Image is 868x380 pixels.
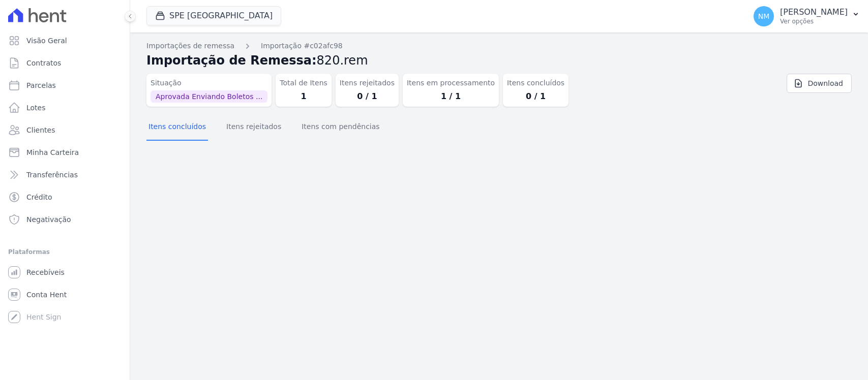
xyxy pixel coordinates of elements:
[407,90,495,103] dd: 1 / 1
[26,267,65,277] span: Recebíveis
[146,51,852,70] h2: Importação de Remessa:
[26,36,67,46] span: Visão Geral
[407,78,495,88] dt: Itens em processamento
[224,114,283,141] button: Itens rejeitados
[4,120,126,140] a: Clientes
[4,98,126,118] a: Lotes
[4,53,126,73] a: Contratos
[26,170,78,180] span: Transferências
[745,2,868,30] button: NM [PERSON_NAME] Ver opções
[146,6,281,25] button: SPE [GEOGRAPHIC_DATA]
[151,90,267,103] span: Aprovada Enviando Boletos ...
[300,114,381,141] button: Itens com pendências
[146,41,234,51] a: Importações de remessa
[4,165,126,185] a: Transferências
[780,17,848,25] p: Ver opções
[146,41,852,51] nav: Breadcrumb
[758,13,770,20] span: NM
[261,41,343,51] a: Importação #c02afc98
[10,345,35,370] iframe: Intercom live chat
[4,187,126,207] a: Crédito
[507,78,564,88] dt: Itens concluídos
[151,78,267,88] dt: Situação
[26,214,71,225] span: Negativação
[787,74,852,93] a: Download
[340,78,395,88] dt: Itens rejeitados
[4,262,126,282] a: Recebíveis
[4,30,126,51] a: Visão Geral
[780,7,848,17] p: [PERSON_NAME]
[26,125,55,135] span: Clientes
[4,209,126,230] a: Negativação
[26,80,56,90] span: Parcelas
[26,147,79,157] span: Minha Carteira
[4,75,126,96] a: Parcelas
[26,290,67,300] span: Conta Hent
[280,90,327,103] dd: 1
[4,284,126,305] a: Conta Hent
[340,90,395,103] dd: 0 / 1
[26,103,46,113] span: Lotes
[507,90,564,103] dd: 0 / 1
[26,192,52,202] span: Crédito
[280,78,327,88] dt: Total de Itens
[4,142,126,163] a: Minha Carteira
[146,114,208,141] button: Itens concluídos
[317,53,368,68] span: 820.rem
[26,58,61,68] span: Contratos
[8,246,122,258] div: Plataformas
